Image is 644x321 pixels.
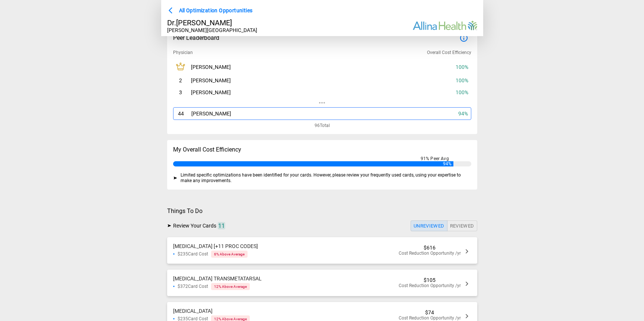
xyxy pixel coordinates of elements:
[173,308,213,314] span: [MEDICAL_DATA]
[179,77,182,83] span: 2
[447,220,477,231] button: Reviewed
[173,243,258,249] span: [MEDICAL_DATA] [+11 PROC CODES]
[315,120,330,128] span: 96 Total
[167,6,256,15] button: All Optimization Opportunities
[167,27,257,33] span: [PERSON_NAME][GEOGRAPHIC_DATA]
[167,18,232,27] span: Dr. [PERSON_NAME]
[425,309,434,315] span: $74
[178,251,208,257] span: Card Cost
[178,111,184,117] span: 44
[214,317,247,321] span: 12 % Above Average
[456,77,468,83] span: 100 %
[458,111,468,117] span: 94 %
[173,34,219,41] span: Peer Leaderboard
[456,64,468,70] span: 100 %
[173,223,216,229] span: Review Your Cards
[214,285,247,289] span: 12 % Above Average
[181,172,471,184] span: Limited specific optimizations have been identified for your cards. However, please review your f...
[411,220,447,231] button: Unreviewed
[178,251,188,257] span: $235
[424,277,436,283] span: $105
[191,64,231,70] span: [PERSON_NAME]
[178,284,188,289] span: $372
[399,283,461,288] span: Cost Reduction Opportunity /yr
[456,89,468,95] span: 100 %
[427,50,471,55] span: Overall Cost Efficiency
[214,252,245,256] span: 6 % Above Average
[399,251,461,256] span: Cost Reduction Opportunity /yr
[173,276,262,282] span: [MEDICAL_DATA] TRANSMETATARSAL
[191,89,231,95] span: [PERSON_NAME]
[424,245,436,251] span: $616
[167,207,477,214] span: Things To Do
[218,222,225,229] span: 11
[191,77,231,83] span: [PERSON_NAME]
[399,315,461,321] span: Cost Reduction Opportunity /yr
[173,50,193,55] span: Physician
[191,111,231,117] span: [PERSON_NAME]
[179,89,182,95] span: 3
[413,21,477,30] img: Site Logo
[173,146,241,153] span: My Overall Cost Efficiency
[178,284,208,289] span: Card Cost
[179,6,253,15] span: All Optimization Opportunities
[421,156,449,161] span: 91 % Peer Avg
